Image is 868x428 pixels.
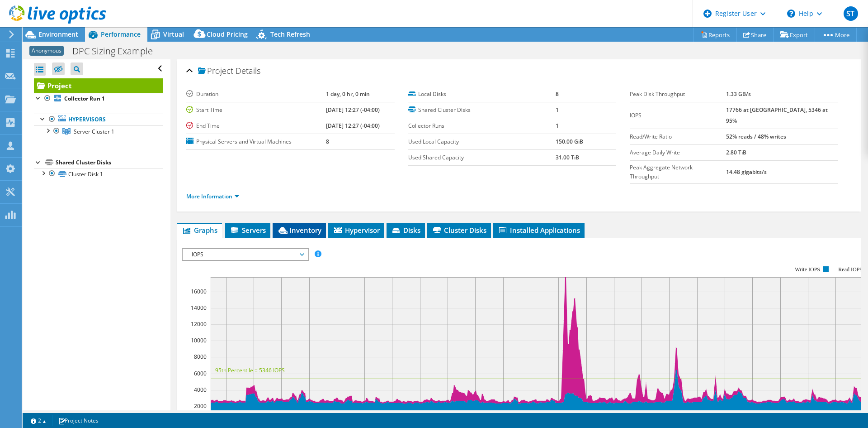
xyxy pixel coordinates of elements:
[408,153,556,162] label: Used Shared Capacity
[270,30,310,38] span: Tech Refresh
[215,366,285,374] text: 95th Percentile = 5346 IOPS
[186,90,326,99] label: Duration
[630,111,726,120] label: IOPS
[187,249,303,260] span: IOPS
[194,402,207,410] text: 2000
[68,46,167,56] h1: DPC Sizing Example
[408,121,556,130] label: Collector Runs
[182,226,217,235] span: Graphs
[630,148,726,157] label: Average Daily Write
[34,114,163,125] a: Hypervisors
[630,90,726,99] label: Peak Disk Throughput
[408,137,556,146] label: Used Local Capacity
[163,30,184,38] span: Virtual
[630,163,726,181] label: Peak Aggregate Network Throughput
[194,353,207,361] text: 8000
[34,168,163,180] a: Cluster Disk 1
[191,304,207,312] text: 14000
[815,28,857,42] a: More
[64,95,105,102] b: Collector Run 1
[726,168,767,176] b: 14.48 gigabits/s
[432,226,486,235] span: Cluster Disks
[630,132,726,141] label: Read/Write Ratio
[24,415,52,426] a: 2
[194,370,207,377] text: 6000
[186,192,239,200] a: More Information
[726,90,751,98] b: 1.33 GB/s
[101,30,141,38] span: Performance
[773,28,815,42] a: Export
[556,138,583,145] b: 150.00 GiB
[787,10,795,18] svg: \n
[556,122,559,130] b: 1
[191,320,207,328] text: 12000
[230,226,266,235] span: Servers
[29,46,64,56] span: Anonymous
[736,28,774,42] a: Share
[556,106,559,114] b: 1
[326,106,380,114] b: [DATE] 12:27 (-04:00)
[726,106,828,125] b: 17766 at [GEOGRAPHIC_DATA], 5346 at 95%
[191,288,207,295] text: 16000
[186,121,326,130] label: End Time
[186,137,326,146] label: Physical Servers and Virtual Machines
[326,90,370,98] b: 1 day, 0 hr, 0 min
[839,266,863,273] text: Read IOPS
[795,266,820,273] text: Write IOPS
[844,6,858,21] span: ST
[207,30,248,38] span: Cloud Pricing
[326,138,329,145] b: 8
[326,122,380,130] b: [DATE] 12:27 (-04:00)
[333,226,380,235] span: Hypervisor
[498,226,580,235] span: Installed Applications
[408,90,556,99] label: Local Disks
[391,226,420,235] span: Disks
[726,149,746,156] b: 2.80 TiB
[198,67,233,76] span: Project
[186,106,326,115] label: Start Time
[408,106,556,115] label: Shared Cluster Disks
[34,78,163,93] a: Project
[38,30,78,38] span: Environment
[191,337,207,344] text: 10000
[556,90,559,98] b: 8
[52,415,105,426] a: Project Notes
[34,125,163,137] a: Server Cluster 1
[56,157,163,168] div: Shared Cluster Disks
[194,386,207,394] text: 4000
[726,133,786,140] b: 52% reads / 48% writes
[693,28,737,42] a: Reports
[277,226,321,235] span: Inventory
[74,128,114,135] span: Server Cluster 1
[34,93,163,105] a: Collector Run 1
[556,154,579,161] b: 31.00 TiB
[236,65,260,76] span: Details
